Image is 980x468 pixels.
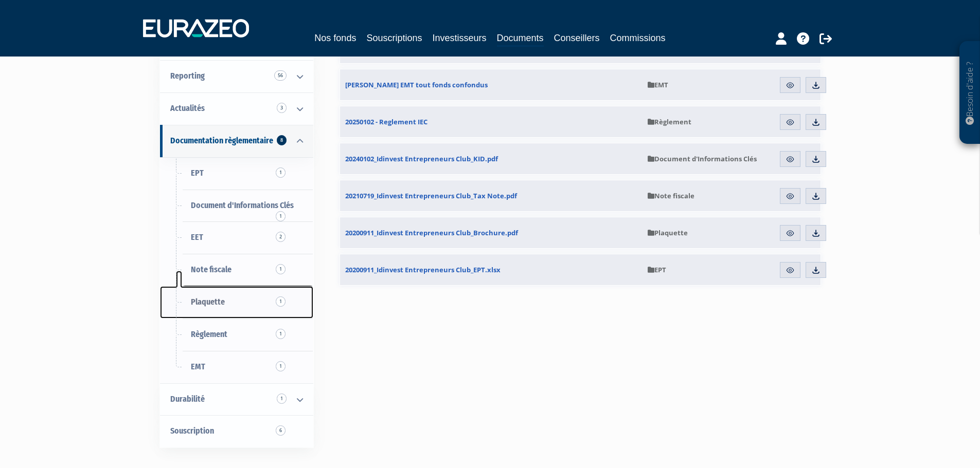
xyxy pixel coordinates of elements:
span: Documentation règlementaire [170,136,273,145]
span: Document d'Informations Clés [648,154,757,163]
span: Règlement [648,117,691,126]
span: 1 [276,167,286,178]
img: eye.svg [786,155,795,164]
a: 20210719_Idinvest Entrepreneurs Club_Tax Note.pdf [340,180,643,211]
a: Conseillers [554,31,600,45]
img: eye.svg [786,192,795,201]
span: Souscription [170,426,214,436]
a: Souscriptions [366,31,422,45]
a: Note fiscale1 [160,254,313,286]
span: EPT [191,168,204,178]
a: EET2 [160,221,313,254]
span: 20240102_Idinvest Entrepreneurs Club_KID.pdf [345,154,498,163]
span: Note fiscale [191,265,231,274]
a: Investisseurs [432,31,486,45]
span: EMT [648,80,668,89]
a: Reporting 56 [160,60,313,92]
a: [PERSON_NAME] EMT tout fonds confondus [340,69,643,100]
span: 1 [276,329,286,339]
a: Souscription6 [160,415,313,447]
img: download.svg [811,229,821,238]
a: Documentation règlementaire 8 [160,125,313,157]
span: Durabilité [170,394,205,404]
span: 20210719_Idinvest Entrepreneurs Club_Tax Note.pdf [345,191,517,200]
span: Document d'Informations Clés [191,200,294,210]
span: 8 [277,135,287,145]
span: Plaquette [191,297,225,307]
span: Règlement [191,329,227,339]
a: Plaquette1 [160,286,313,319]
a: Documents [497,31,544,47]
span: Actualités [170,103,205,113]
p: Besoin d'aide ? [964,47,976,139]
a: Nos fonds [314,31,356,45]
span: 56 [274,70,287,81]
a: Durabilité 1 [160,383,313,416]
span: EMT [191,362,205,371]
a: Commissions [610,31,666,45]
img: download.svg [811,192,821,201]
img: download.svg [811,155,821,164]
a: Actualités 3 [160,92,313,125]
img: eye.svg [786,229,795,238]
a: 20250102 - Reglement IEC [340,106,643,137]
span: EPT [648,265,666,274]
a: Règlement1 [160,319,313,351]
a: 20240102_Idinvest Entrepreneurs Club_KID.pdf [340,143,643,174]
span: Note fiscale [648,191,694,200]
a: 20200911_Idinvest Entrepreneurs Club_EPT.xlsx [340,254,643,285]
span: 20250102 - Reglement IEC [345,117,427,126]
span: 1 [276,264,286,274]
span: 20200911_Idinvest Entrepreneurs Club_Brochure.pdf [345,228,518,237]
span: 1 [276,211,286,221]
a: Document d'Informations Clés1 [160,190,313,222]
span: 1 [276,296,286,307]
span: Reporting [170,71,205,81]
img: download.svg [811,266,821,275]
img: eye.svg [786,266,795,275]
span: 20200911_Idinvest Entrepreneurs Club_EPT.xlsx [345,265,501,274]
span: 1 [277,394,287,404]
span: 2 [276,232,286,242]
img: 1732889491-logotype_eurazeo_blanc_rvb.png [143,19,249,38]
a: 20200911_Idinvest Entrepreneurs Club_Brochure.pdf [340,217,643,248]
img: download.svg [811,81,821,90]
span: [PERSON_NAME] EMT tout fonds confondus [345,80,488,89]
span: Plaquette [648,228,688,237]
span: 3 [277,103,287,113]
span: EET [191,232,203,242]
img: eye.svg [786,81,795,90]
img: eye.svg [786,118,795,127]
a: EPT1 [160,157,313,190]
span: 6 [276,425,286,436]
img: download.svg [811,118,821,127]
span: 1 [276,361,286,371]
a: EMT1 [160,351,313,383]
